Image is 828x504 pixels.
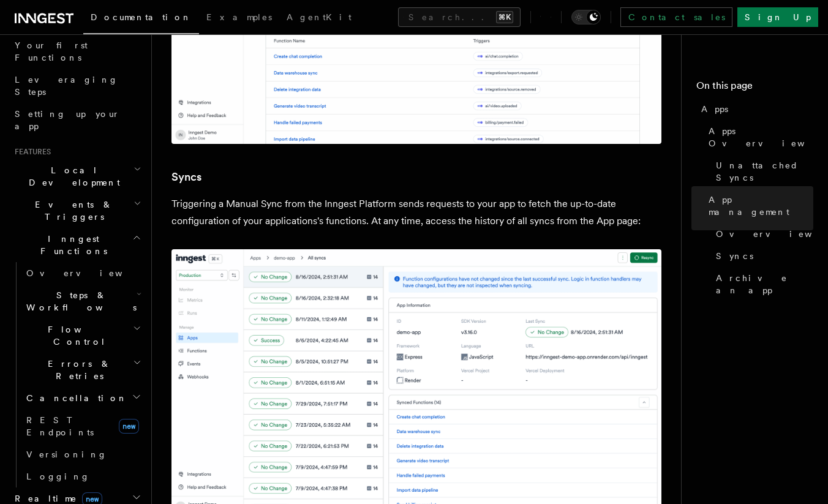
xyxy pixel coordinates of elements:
[696,78,813,98] h4: On this page
[10,147,51,157] span: Features
[21,262,144,284] a: Overview
[21,353,144,387] button: Errors & Retries
[10,233,132,257] span: Inngest Functions
[620,7,732,27] a: Contact sales
[709,194,813,218] span: App management
[704,120,813,154] a: Apps Overview
[26,268,152,278] span: Overview
[119,419,139,434] span: new
[21,323,133,348] span: Flow Control
[711,223,813,245] a: Overview
[171,168,201,186] a: Syncs
[199,4,279,33] a: Examples
[21,289,137,314] span: Steps & Workflows
[15,109,120,131] span: Setting up your app
[10,198,134,223] span: Events & Triggers
[10,159,144,194] button: Local Development
[171,195,661,230] p: Triggering a Manual Sync from the Inngest Platform sends requests to your app to fetch the up-to-...
[21,409,144,443] a: REST Endpointsnew
[21,358,133,382] span: Errors & Retries
[711,245,813,267] a: Syncs
[716,250,753,262] span: Syncs
[15,40,88,62] span: Your first Functions
[26,472,90,481] span: Logging
[398,7,521,27] button: Search...⌘K
[21,318,144,353] button: Flow Control
[701,103,728,115] span: Apps
[21,443,144,465] a: Versioning
[21,284,144,318] button: Steps & Workflows
[21,392,127,404] span: Cancellation
[571,10,601,24] button: Toggle dark mode
[287,12,352,22] span: AgentKit
[10,194,144,228] button: Events & Triggers
[711,267,813,301] a: Archive an app
[716,159,813,184] span: Unattached Syncs
[696,98,813,120] a: Apps
[91,12,192,22] span: Documentation
[10,103,144,137] a: Setting up your app
[716,272,813,296] span: Archive an app
[26,449,107,459] span: Versioning
[206,12,272,22] span: Examples
[496,11,513,23] kbd: ⌘K
[737,7,818,27] a: Sign Up
[26,415,94,437] span: REST Endpoints
[10,164,134,189] span: Local Development
[10,69,144,103] a: Leveraging Steps
[704,189,813,223] a: App management
[10,34,144,69] a: Your first Functions
[83,4,199,34] a: Documentation
[279,4,359,33] a: AgentKit
[10,262,144,487] div: Inngest Functions
[21,387,144,409] button: Cancellation
[15,75,118,97] span: Leveraging Steps
[10,228,144,262] button: Inngest Functions
[21,465,144,487] a: Logging
[711,154,813,189] a: Unattached Syncs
